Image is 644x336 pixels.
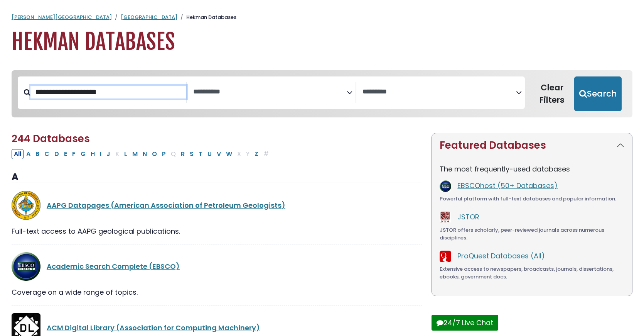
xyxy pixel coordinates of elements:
button: Filter Results N [140,149,149,159]
button: All [12,149,24,159]
h1: Hekman Databases [12,29,632,55]
button: Filter Results M [130,149,140,159]
div: Extensive access to newspapers, broadcasts, journals, dissertations, ebooks, government docs. [440,265,624,280]
h3: A [12,171,422,183]
button: Clear Filters [529,76,574,111]
textarea: Search [193,88,347,96]
button: Filter Results R [179,149,187,159]
a: AAPG Datapages (American Association of Petroleum Geologists) [47,200,285,210]
textarea: Search [362,88,516,96]
a: [GEOGRAPHIC_DATA] [121,14,177,21]
button: Featured Databases [432,133,632,158]
button: Filter Results U [205,149,214,159]
nav: Search filters [12,70,632,117]
a: ACM Digital Library (Association for Computing Machinery) [47,323,260,333]
button: Filter Results V [214,149,223,159]
button: Filter Results D [52,149,61,159]
button: Filter Results F [70,149,78,159]
button: Filter Results G [78,149,88,159]
a: Academic Search Complete (EBSCO) [47,261,180,271]
button: Filter Results J [104,149,113,159]
button: Submit for Search Results [574,76,622,111]
div: JSTOR offers scholarly, peer-reviewed journals across numerous disciplines. [440,226,624,241]
button: Filter Results C [42,149,52,159]
a: JSTOR [457,212,479,222]
button: Filter Results Z [252,149,261,159]
div: Powerful platform with full-text databases and popular information. [440,195,624,203]
a: ProQuest Databases (All) [457,251,545,261]
button: Filter Results O [150,149,159,159]
nav: breadcrumb [12,14,632,21]
button: Filter Results P [160,149,168,159]
button: Filter Results W [224,149,234,159]
button: Filter Results T [196,149,205,159]
button: Filter Results A [24,149,33,159]
a: EBSCOhost (50+ Databases) [457,181,558,190]
button: Filter Results E [62,149,69,159]
span: 244 Databases [12,132,90,146]
button: Filter Results B [33,149,42,159]
button: 24/7 Live Chat [432,315,498,331]
button: Filter Results I [98,149,104,159]
button: Filter Results H [88,149,97,159]
a: [PERSON_NAME][GEOGRAPHIC_DATA] [12,14,112,21]
div: Coverage on a wide range of topics. [12,287,422,297]
button: Filter Results S [187,149,196,159]
div: Full-text access to AAPG geological publications. [12,226,422,236]
button: Filter Results L [122,149,130,159]
li: Hekman Databases [177,14,236,21]
p: The most frequently-used databases [440,164,624,174]
input: Search database by title or keyword [30,86,186,98]
div: Alpha-list to filter by first letter of database name [12,149,272,158]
